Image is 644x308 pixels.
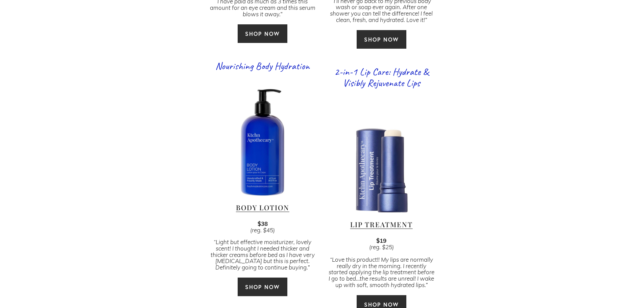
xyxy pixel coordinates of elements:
a: SHOP NOW [237,24,288,43]
a: Lip Treatment [350,220,413,229]
strong: $19 [376,236,386,244]
a: 2-in-1 Lip Care: Hydrate & Visibly Rejuvenate Lips [334,65,429,89]
a: SHOP NOW [237,277,288,297]
strong: $38 [258,219,268,228]
a: Body Lotion [236,203,289,212]
a: Nourishing Body Hydration [215,60,310,72]
em: “Light but effective moisturizer, lovely scent! I thought I needed thicker and thicker creams bef... [211,238,316,271]
em: (reg. $45) [250,226,275,234]
em: (reg. $25) “Love this product!! My lips are normally really dry in the morning. I recently starte... [329,243,436,289]
a: SHOP NOW [356,30,407,49]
